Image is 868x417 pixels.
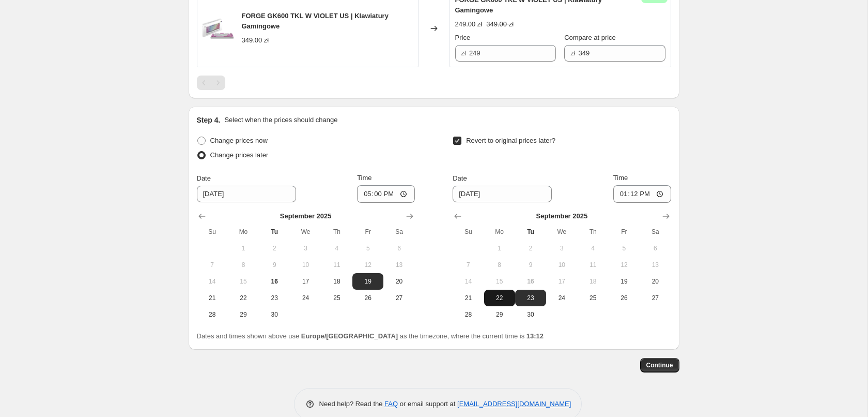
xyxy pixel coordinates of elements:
[488,261,511,269] span: 8
[232,294,255,302] span: 22
[197,306,228,323] button: Sunday September 28 2025
[197,332,544,340] span: Dates and times shown above use as the timezone, where the current time is
[259,306,290,323] button: Tuesday September 30 2025
[609,240,640,257] button: Friday September 5 2025
[232,261,255,269] span: 8
[228,306,259,323] button: Monday September 29 2025
[301,332,398,340] b: Europe/[GEOGRAPHIC_DATA]
[210,151,269,159] span: Change prices later
[263,310,286,319] span: 30
[581,277,604,286] span: 18
[466,137,555,144] span: Revert to original prices later?
[453,273,484,290] button: Sunday September 14 2025
[402,209,417,224] button: Show next month, October 2025
[577,273,608,290] button: Thursday September 18 2025
[197,290,228,306] button: Sunday September 21 2025
[232,244,255,252] span: 1
[232,228,255,236] span: Mo
[352,224,383,240] th: Friday
[550,244,573,252] span: 3
[488,310,511,319] span: 29
[321,224,352,240] th: Thursday
[357,277,379,286] span: 19
[383,273,414,290] button: Saturday September 20 2025
[228,290,259,306] button: Monday September 22 2025
[197,224,228,240] th: Sunday
[451,209,465,224] button: Show previous month, August 2025
[357,261,379,269] span: 12
[383,240,414,257] button: Saturday September 6 2025
[546,273,577,290] button: Wednesday September 17 2025
[294,294,317,302] span: 24
[515,273,546,290] button: Today Tuesday September 16 2025
[357,294,379,302] span: 26
[613,174,628,182] span: Time
[484,240,515,257] button: Monday September 1 2025
[294,261,317,269] span: 10
[294,244,317,252] span: 3
[197,257,228,273] button: Sunday September 7 2025
[259,290,290,306] button: Tuesday September 23 2025
[488,294,511,302] span: 22
[263,277,286,286] span: 16
[383,290,414,306] button: Saturday September 27 2025
[570,49,575,57] span: zł
[259,224,290,240] th: Tuesday
[352,290,383,306] button: Friday September 26 2025
[384,400,398,408] a: FAQ
[659,209,673,224] button: Show next month, October 2025
[640,224,671,240] th: Saturday
[357,228,379,236] span: Fr
[290,257,321,273] button: Wednesday September 10 2025
[263,244,286,252] span: 2
[455,34,471,41] span: Price
[224,115,337,125] p: Select when the prices should change
[197,174,211,182] span: Date
[644,244,667,252] span: 6
[228,257,259,273] button: Monday September 8 2025
[581,244,604,252] span: 4
[294,277,317,286] span: 17
[519,244,542,252] span: 2
[263,294,286,302] span: 23
[613,244,636,252] span: 5
[546,224,577,240] th: Wednesday
[644,228,667,236] span: Sa
[457,294,479,302] span: 21
[383,257,414,273] button: Saturday September 13 2025
[453,224,484,240] th: Sunday
[242,12,389,30] span: FORGE GK600 TKL W VIOLET US | Klawiatury Gamingowe
[613,294,636,302] span: 26
[488,277,511,286] span: 15
[644,277,667,286] span: 20
[352,240,383,257] button: Friday September 5 2025
[564,34,616,41] span: Compare at price
[519,228,542,236] span: Tu
[526,332,544,340] b: 13:12
[201,277,224,286] span: 14
[609,273,640,290] button: Friday September 19 2025
[515,306,546,323] button: Tuesday September 30 2025
[550,277,573,286] span: 17
[581,261,604,269] span: 11
[357,244,379,252] span: 5
[613,261,636,269] span: 12
[326,277,348,286] span: 18
[484,224,515,240] th: Monday
[201,261,224,269] span: 7
[232,277,255,286] span: 15
[550,261,573,269] span: 10
[519,294,542,302] span: 23
[195,209,209,224] button: Show previous month, August 2025
[357,174,371,182] span: Time
[263,261,286,269] span: 9
[242,35,269,46] div: 349.00 zł
[388,228,410,236] span: Sa
[609,290,640,306] button: Friday September 26 2025
[484,306,515,323] button: Monday September 29 2025
[484,290,515,306] button: Monday September 22 2025
[515,290,546,306] button: Tuesday September 23 2025
[352,273,383,290] button: Friday September 19 2025
[457,400,571,408] a: [EMAIL_ADDRESS][DOMAIN_NAME]
[609,224,640,240] th: Friday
